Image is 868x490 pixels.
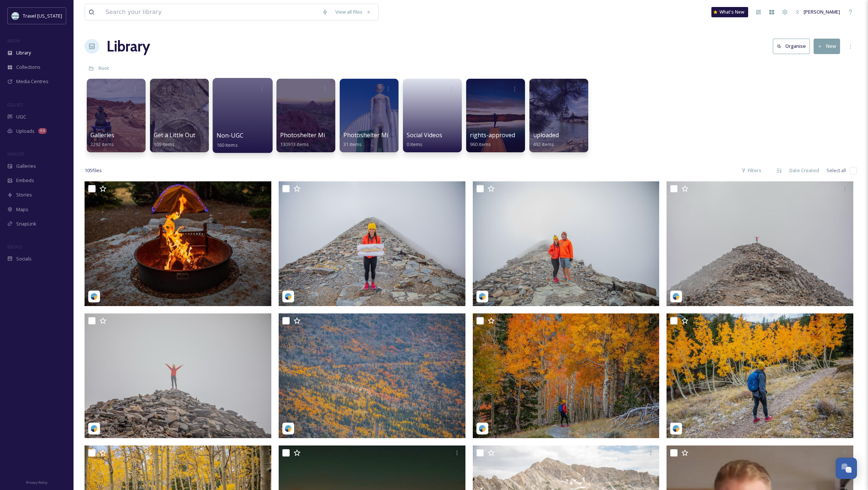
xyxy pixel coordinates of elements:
a: Library [107,35,150,57]
img: snapsea-logo.png [672,293,680,300]
span: COLLECT [7,102,23,107]
input: Search your library [102,4,318,20]
span: Select all [826,167,846,174]
span: Library [16,49,31,56]
button: New [814,39,840,54]
div: Date Created [786,163,823,178]
div: 64 [38,128,47,134]
img: gtr_mike-17899854801275480.jpeg [473,313,660,438]
img: snapsea-logo.png [479,293,486,300]
img: download.jpeg [12,12,19,19]
span: 109 items [154,141,175,148]
span: Get a Little Out There [154,131,214,139]
span: SnapLink [16,220,36,227]
button: Organise [773,39,810,54]
span: Maps [16,206,28,213]
a: Non-UGC160 items [217,132,243,148]
a: Photoshelter Migration (Example)31 items [343,132,437,148]
img: snapsea-logo.png [285,425,292,432]
span: 105 file s [85,167,102,174]
a: Privacy Policy [26,477,47,486]
span: 960 items [470,141,491,148]
span: Non-UGC [217,131,243,139]
img: snapsea-logo.png [285,293,292,300]
img: snapsea-logo.png [479,425,486,432]
img: gtr_mike-18410990206112442.jpeg [279,181,465,306]
div: Filters [737,163,765,178]
span: 130913 items [280,141,309,148]
a: [PERSON_NAME] [792,5,844,19]
span: SOCIALS [7,244,22,249]
span: [PERSON_NAME] [804,8,840,15]
a: Get a Little Out There109 items [154,132,214,148]
img: gtr_mike-18536809060000200.jpeg [279,313,465,438]
span: Photoshelter Migration (Example) [343,131,437,139]
img: gtr_mike-18178027693343473.jpeg [473,181,660,306]
span: Social Videos [407,131,442,139]
span: Collections [16,64,40,71]
img: snapsea-logo.png [672,425,680,432]
span: Photoshelter Migration [280,131,346,139]
span: Media Centres [16,78,49,85]
a: Social Videos0 items [407,132,442,148]
img: gtr_mike-18053646662636972.jpeg [85,181,271,306]
a: Galleries2292 items [90,132,114,148]
span: 2292 items [90,141,114,148]
span: 0 items [407,141,422,148]
span: Privacy Policy [26,480,47,485]
span: 492 items [533,141,554,148]
a: Root [99,64,109,72]
span: 31 items [343,141,362,148]
span: Galleries [16,163,36,170]
span: rights-approved [470,131,515,139]
img: gtr_mike-18057979934403789.jpeg [667,181,853,306]
a: Photoshelter Migration130913 items [280,132,346,148]
a: View all files [332,5,375,19]
span: Embeds [16,177,34,184]
span: MEDIA [7,38,20,43]
span: 160 items [217,141,238,148]
button: Open Chat [836,458,857,479]
a: What's New [711,7,748,17]
span: UGC [16,113,26,120]
span: Uploads [16,128,35,135]
span: Root [99,65,109,71]
a: uploaded492 items [533,132,559,148]
img: snapsea-logo.png [90,293,98,300]
span: uploaded [533,131,559,139]
span: Galleries [90,131,114,139]
img: gtr_mike-18080860181491152.jpeg [667,313,853,438]
span: Travel [US_STATE] [23,13,62,19]
span: WIDGETS [7,151,24,157]
span: Stories [16,191,32,198]
span: Socials [16,255,32,262]
img: snapsea-logo.png [90,425,98,432]
a: rights-approved960 items [470,132,515,148]
img: gtr_mike-18102237721537997.jpeg [85,313,271,438]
